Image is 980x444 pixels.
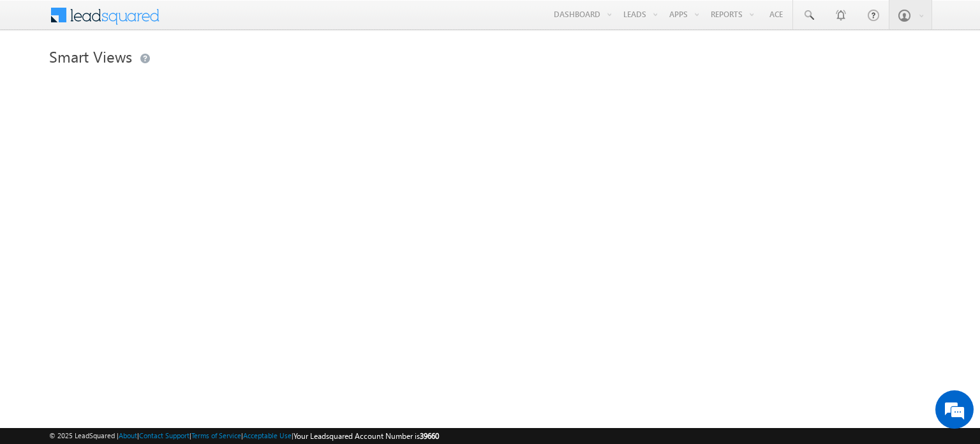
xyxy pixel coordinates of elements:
[49,430,439,442] span: © 2025 LeadSquared | | | | |
[420,431,439,441] span: 39660
[293,431,439,441] span: Your Leadsquared Account Number is
[119,431,137,440] a: About
[139,431,189,440] a: Contact Support
[243,431,292,440] a: Acceptable Use
[191,431,241,440] a: Terms of Service
[49,46,132,66] span: Smart Views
